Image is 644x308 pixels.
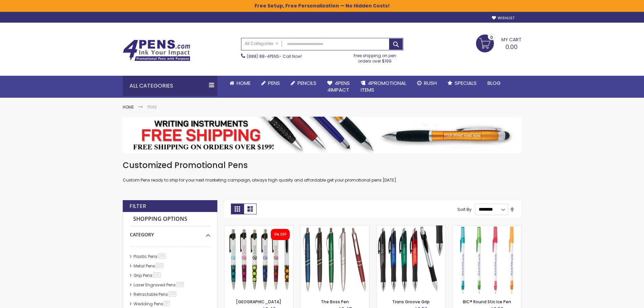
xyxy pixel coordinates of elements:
a: The Boss Pen [321,299,349,305]
span: 285 [158,254,166,259]
a: Pens [256,76,285,91]
span: 37 [164,301,170,306]
a: Laser Engraved Pens100 [132,282,187,288]
a: [GEOGRAPHIC_DATA] [236,299,281,305]
a: Wedding Pens37 [132,301,172,307]
a: Pencils [285,76,322,91]
a: Wishlist [492,16,515,21]
strong: Filter [129,203,146,210]
a: Trans Groove Grip [392,299,430,305]
a: Retractable Pens228 [132,291,179,297]
div: Category [130,227,210,238]
a: Home [123,104,134,110]
a: Specials [442,76,482,91]
span: Pens [268,79,280,87]
a: New Orleans Pen [224,225,293,231]
strong: Grid [231,204,244,214]
div: All Categories [123,76,217,96]
strong: Shopping Options [130,212,210,227]
a: Plastic Pens285 [132,254,168,259]
div: Free shipping on pen orders over $199 [347,50,403,64]
span: 0 [490,34,493,41]
span: All Categories [245,41,279,46]
a: 4PROMOTIONALITEMS [355,76,412,98]
span: Home [237,79,251,87]
a: BIC® Round Stic Ice Pen [453,225,521,231]
img: Trans Groove Grip [377,226,445,294]
span: Pencils [297,79,316,87]
span: 100 [176,282,184,287]
a: BIC® Round Stic Ice Pen [463,299,511,305]
strong: Pens [147,104,157,110]
a: Trans Groove Grip [377,225,445,231]
a: Metal Pens203 [132,263,166,269]
span: Specials [455,79,477,87]
span: 181 [153,273,161,278]
span: Blog [487,79,501,87]
img: BIC® Round Stic Ice Pen [453,226,521,294]
a: Blog [482,76,506,91]
h1: Customized Promotional Pens [123,160,522,171]
span: 0.00 [505,43,518,51]
a: 0.00 0 [476,34,522,51]
span: Rush [424,79,437,87]
img: The Boss Pen [301,226,369,294]
span: 203 [156,263,164,268]
span: 4Pens 4impact [327,79,350,93]
span: 228 [169,291,176,297]
img: Pens [123,117,522,153]
img: 4Pens Custom Pens and Promotional Products [123,40,190,61]
span: - Call Now! [247,53,302,59]
div: Custom Pens ready to ship for your next marketing campaign, always high quality and affordable ge... [123,160,522,183]
label: Sort By [457,206,472,212]
a: Rush [412,76,442,91]
a: 4Pens4impact [322,76,355,98]
a: The Boss Pen [301,225,369,231]
span: 4PROMOTIONAL ITEMS [361,79,406,93]
div: 5% OFF [274,232,286,237]
a: Home [224,76,256,91]
a: All Categories [241,38,282,49]
a: Grip Pens181 [132,273,163,278]
a: (888) 88-4PENS [247,53,279,59]
img: New Orleans Pen [224,226,293,294]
